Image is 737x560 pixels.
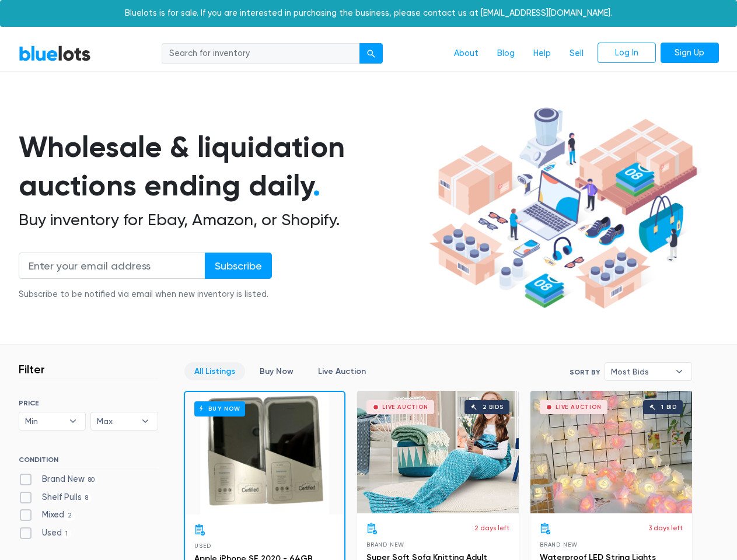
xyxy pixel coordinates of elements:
a: All Listings [184,362,245,380]
label: Used [19,527,72,540]
label: Brand New [19,473,99,486]
label: Sort By [570,367,600,377]
div: Subscribe to be notified via email when new inventory is listed. [19,288,272,301]
span: Max [97,412,135,430]
a: About [445,43,488,65]
a: Buy Now [185,392,344,514]
p: 3 days left [648,523,683,533]
a: Log In [598,43,656,64]
a: Blog [488,43,524,65]
span: Min [25,412,64,430]
h6: Buy Now [194,401,245,416]
a: Buy Now [250,362,303,380]
span: 80 [85,475,99,485]
span: Used [194,542,211,549]
input: Search for inventory [162,43,360,64]
span: Brand New [366,541,404,548]
a: Sell [560,43,593,65]
div: 2 bids [483,404,504,410]
a: Help [524,43,560,65]
span: 2 [64,512,76,521]
a: Live Auction 2 bids [357,391,519,513]
label: Mixed [19,509,76,521]
span: 8 [82,494,92,503]
img: hero-ee84e7d0318cb26816c560f6b4441b76977f77a177738b4e94f68c95b2b83dbb.png [425,102,701,314]
b: ▾ [667,363,691,380]
span: Most Bids [611,363,669,380]
h1: Wholesale & liquidation auctions ending daily [19,128,425,205]
input: Enter your email address [19,253,205,279]
a: Live Auction 1 bid [530,391,692,513]
span: Brand New [540,541,578,548]
a: BlueLots [19,45,91,62]
div: Live Auction [382,404,428,410]
div: 1 bid [661,404,677,410]
b: ▾ [61,412,85,430]
input: Subscribe [205,253,272,279]
h6: PRICE [19,399,158,407]
div: Live Auction [556,404,602,410]
h6: CONDITION [19,456,158,468]
p: 2 days left [474,523,509,533]
span: 1 [62,529,72,538]
b: ▾ [133,412,158,430]
a: Sign Up [661,43,719,64]
h2: Buy inventory for Ebay, Amazon, or Shopify. [19,210,425,230]
label: Shelf Pulls [19,491,92,504]
span: . [313,168,320,203]
a: Live Auction [308,362,376,380]
h3: Filter [19,362,45,376]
